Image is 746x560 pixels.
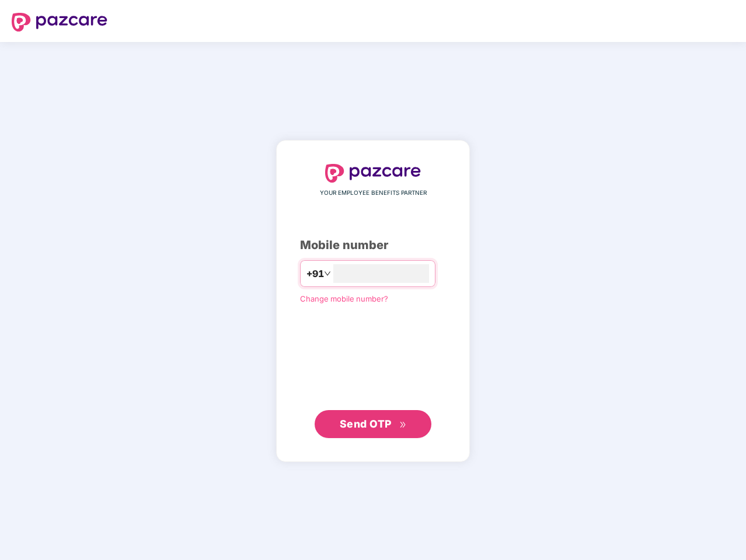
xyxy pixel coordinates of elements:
[300,236,446,254] div: Mobile number
[320,188,427,198] span: YOUR EMPLOYEE BENEFITS PARTNER
[340,418,392,430] span: Send OTP
[306,267,324,281] span: +91
[315,410,431,438] button: Send OTPdouble-right
[324,270,331,277] span: down
[325,164,421,183] img: logo
[300,294,388,303] a: Change mobile number?
[12,13,107,32] img: logo
[399,421,407,429] span: double-right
